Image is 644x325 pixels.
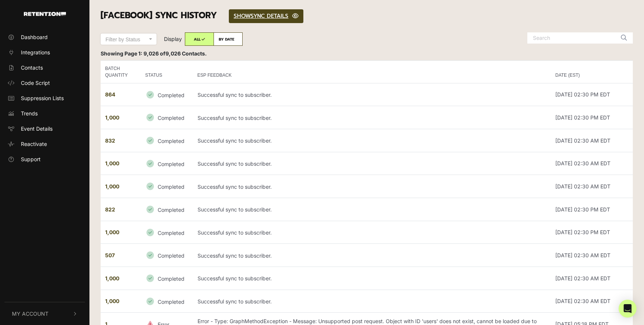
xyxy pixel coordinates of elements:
small: Completed [158,275,184,282]
div: Open Intercom Messenger [619,300,637,318]
button: My Account [4,302,85,325]
td: [DATE] 02:30 PM EDT [551,83,633,106]
strong: 832 [105,137,115,144]
small: Completed [158,160,184,167]
span: Suppression Lists [21,94,64,102]
span: My Account [12,310,48,318]
small: Completed [158,92,184,98]
strong: 507 [105,252,115,258]
a: Dashboard [4,31,85,43]
span: Trends [21,109,38,117]
strong: 1,000 [105,298,119,304]
p: Successful sync to subscriber. [198,299,272,305]
p: Successful sync to subscriber. [198,253,272,259]
strong: 1,000 [105,275,119,281]
span: Filter by Status [105,36,140,42]
strong: 1,000 [105,183,119,189]
p: Successful sync to subscriber. [198,184,272,190]
p: Successful sync to subscriber. [198,230,272,236]
td: [DATE] 02:30 AM EDT [551,244,633,267]
span: 9,026 Contacts. [165,50,207,57]
a: Integrations [4,46,85,58]
strong: 1,000 [105,229,119,235]
p: Successful sync to subscriber. [198,161,272,167]
p: Successful sync to subscriber. [198,115,272,121]
span: Integrations [21,48,50,56]
a: Support [4,153,85,165]
strong: 1,000 [105,160,119,166]
small: Completed [158,252,184,259]
a: Event Details [4,122,85,135]
input: Search [527,32,617,44]
p: Successful sync to subscriber. [198,275,272,282]
a: Code Script [4,77,85,89]
td: [DATE] 02:30 PM EDT [551,198,633,221]
span: Contacts [21,64,43,71]
strong: 864 [105,91,115,98]
td: [DATE] 02:30 AM EDT [551,290,633,313]
p: Successful sync to subscriber. [198,92,272,98]
small: Completed [158,229,184,236]
th: DATE (EST) [551,60,633,83]
small: Completed [158,115,184,121]
small: Completed [158,298,184,305]
td: [DATE] 02:30 AM EDT [551,267,633,290]
label: BY DATE [214,32,243,46]
label: ALL [185,32,214,46]
span: SHOW [234,12,250,20]
th: BATCH QUANTITY [101,60,141,83]
span: [Facebook] SYNC HISTORY [101,9,217,22]
span: Code Script [21,79,50,87]
a: Reactivate [4,138,85,150]
span: Reactivate [21,140,47,148]
th: STATUS [141,60,193,83]
span: Dashboard [21,33,48,41]
span: Display [164,36,182,42]
small: Completed [158,184,184,190]
strong: 1,000 [105,114,119,121]
img: Retention.com [24,12,66,16]
td: [DATE] 02:30 AM EDT [551,152,633,175]
span: Support [21,155,41,163]
td: [DATE] 02:30 AM EDT [551,175,633,198]
p: Successful sync to subscriber. [198,207,272,213]
small: Completed [158,138,184,144]
th: ESP FEEDBACK [193,60,551,83]
strong: 822 [105,206,115,213]
td: [DATE] 02:30 PM EDT [551,106,633,129]
td: [DATE] 02:30 AM EDT [551,129,633,152]
p: Successful sync to subscriber. [198,138,272,144]
a: SHOWSYNC DETAILS [229,9,303,23]
td: [DATE] 02:30 PM EDT [551,221,633,244]
a: Trends [4,107,85,120]
a: Contacts [4,61,85,74]
span: Event Details [21,125,53,133]
small: Completed [158,207,184,213]
strong: Showing Page 1: 9,026 of [101,50,207,57]
a: Suppression Lists [4,92,85,104]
